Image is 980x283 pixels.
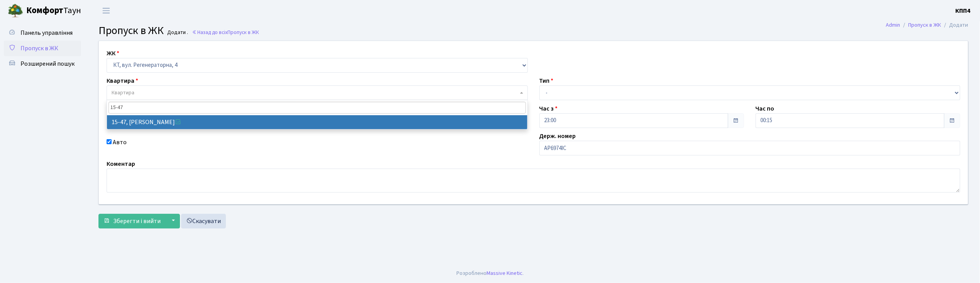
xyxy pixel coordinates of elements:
[456,269,524,278] div: Розроблено .
[98,214,166,228] button: Зберегти і вийти
[98,23,164,38] span: Пропуск в ЖК
[97,4,116,17] button: Переключити навігацію
[26,4,81,17] span: Таун
[941,21,968,29] li: Додати
[539,141,961,155] input: АА1234АА
[539,104,558,113] label: Час з
[107,49,119,58] label: ЖК
[107,115,527,129] li: 15-47, [PERSON_NAME]
[26,4,63,17] b: Комфорт
[487,269,522,277] a: Massive Kinetic
[4,25,81,41] a: Панель управління
[20,60,75,68] span: Розширений пошук
[192,29,259,36] a: Назад до всіхПропуск в ЖК
[909,21,941,29] a: Пропуск в ЖК
[20,44,58,53] span: Пропуск в ЖК
[539,76,554,85] label: Тип
[4,41,81,56] a: Пропуск в ЖК
[181,214,226,228] a: Скасувати
[113,138,127,147] label: Авто
[20,29,73,37] span: Панель управління
[875,17,980,33] nav: breadcrumb
[539,131,576,141] label: Держ. номер
[756,104,775,113] label: Час по
[112,89,134,97] span: Квартира
[956,6,971,15] a: КПП4
[107,76,138,85] label: Квартира
[227,29,259,36] span: Пропуск в ЖК
[4,56,81,72] a: Розширений пошук
[8,3,23,19] img: logo.png
[166,29,188,36] small: Додати .
[107,159,135,169] label: Коментар
[113,217,161,225] span: Зберегти і вийти
[886,21,900,29] a: Admin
